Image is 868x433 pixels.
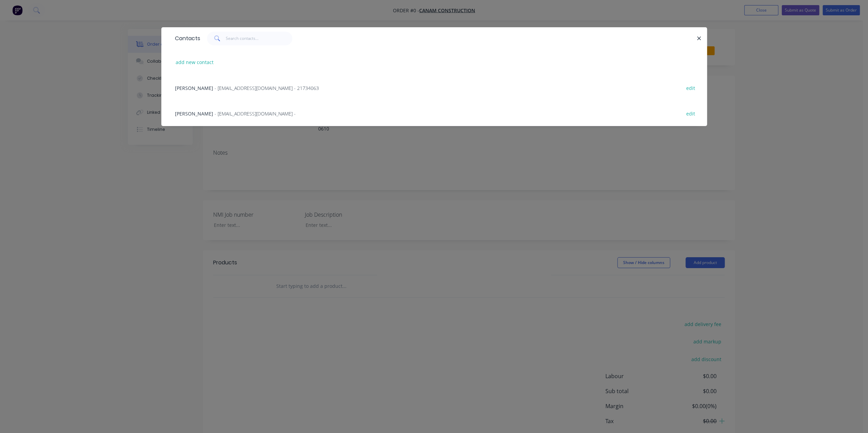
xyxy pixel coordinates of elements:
span: - [EMAIL_ADDRESS][DOMAIN_NAME] - [215,110,296,117]
button: edit [683,109,699,118]
input: Search contacts... [226,32,292,45]
span: [PERSON_NAME] [175,110,213,117]
span: [PERSON_NAME] [175,85,213,91]
button: edit [683,83,699,92]
span: - [EMAIL_ADDRESS][DOMAIN_NAME] - 21734063 [215,85,319,91]
div: Contacts [172,28,200,49]
button: add new contact [172,58,217,67]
